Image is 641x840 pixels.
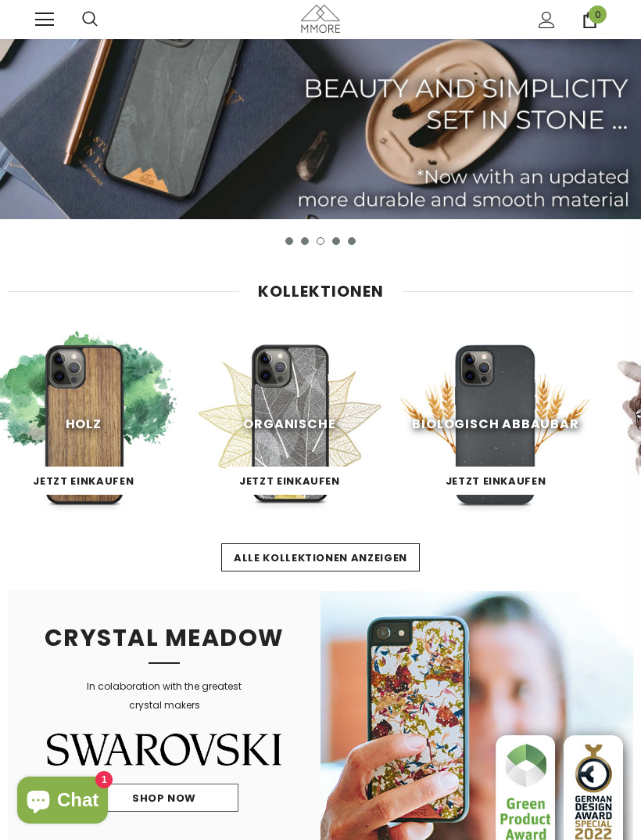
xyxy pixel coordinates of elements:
[47,680,281,755] span: In colaboration with the greatest crystal makers
[589,5,607,23] span: 0
[285,237,293,245] button: 1
[234,550,407,565] span: Alle Kollektionen anzeigen
[433,467,559,495] a: Jetzt einkaufen
[258,280,384,302] span: Kollektionen
[195,329,385,520] img: MMORE Cases
[317,237,324,245] button: 3
[301,237,309,245] button: 2
[243,414,335,432] span: Organische
[332,237,340,245] button: 4
[45,621,285,654] span: CRYSTAL MEADOW
[239,474,340,488] span: Jetzt einkaufen
[582,12,598,28] a: 0
[20,467,146,495] a: Jetzt einkaufen
[446,474,546,488] span: Jetzt einkaufen
[13,777,113,827] inbox-online-store-chat: Onlineshop-Chat von Shopify
[412,414,578,432] span: Biologisch abbaubar
[227,467,353,495] a: Jetzt einkaufen
[221,543,420,571] a: Alle Kollektionen anzeigen
[400,329,591,520] img: MMORE Cases
[301,5,340,32] img: MMORE Cases
[47,734,281,766] img: Swarovski Logo
[348,237,356,245] button: 5
[66,414,102,432] span: Holz
[33,474,134,488] span: Jetzt einkaufen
